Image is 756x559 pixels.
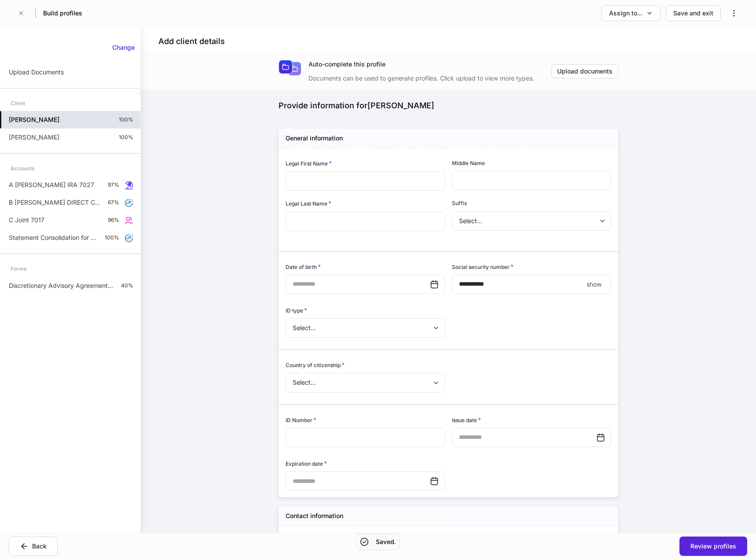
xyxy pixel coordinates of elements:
div: Select... [286,318,444,338]
div: Review profiles [690,542,736,551]
h6: Suffix [452,199,467,207]
div: Change [112,43,135,52]
div: Upload documents [557,67,613,76]
h5: Saved. [376,537,396,546]
h5: Contact information [286,511,343,520]
button: Back [9,537,58,556]
h6: ID type [286,306,307,315]
p: 40% [121,282,133,289]
h4: Add client details [158,36,225,47]
button: Save and exit [666,5,721,21]
p: A [PERSON_NAME] IRA 7027 [9,180,94,189]
h6: Issue date [452,416,481,424]
div: Select... [286,373,444,392]
div: Client [11,96,25,111]
p: 67% [108,199,119,206]
p: 97% [108,181,119,188]
button: Assign to... [602,5,661,21]
div: Save and exit [673,9,713,18]
h6: Country of citizenship [286,360,345,369]
div: Auto-complete this profile [308,60,551,69]
div: Documents can be used to generate profiles. Click upload to view more types. [308,69,551,83]
div: Select... [452,211,611,231]
h6: Date of birth [286,262,321,271]
button: Change [106,40,140,55]
p: [PERSON_NAME] [9,133,59,142]
h6: ID Number [286,416,316,424]
p: show [587,280,602,289]
p: B [PERSON_NAME] DIRECT Corebridge IRA 7028 [9,198,101,207]
h5: [PERSON_NAME] [9,115,59,124]
p: Upload Documents [9,68,64,77]
h6: Social security number [452,262,514,271]
h5: General information [286,134,343,143]
h6: Legal Last Name [286,199,331,208]
div: Provide information for [PERSON_NAME] [279,100,618,111]
div: Accounts [11,161,34,176]
h5: Build profiles [43,9,82,18]
button: Upload documents [551,64,618,78]
h6: Legal First Name [286,159,332,168]
p: Discretionary Advisory Agreement: Client Wrap Fee [9,281,114,290]
p: Statement Consolidation for Households [9,233,98,242]
p: 100% [119,134,133,141]
p: C Joint 7017 [9,216,44,224]
div: Forms [11,261,26,276]
p: 96% [108,217,119,224]
div: Assign to... [609,9,642,18]
p: 100% [105,234,119,241]
h6: Expiration date [286,459,327,468]
div: Back [32,542,47,551]
button: Review profiles [679,537,747,556]
h6: Middle Name [452,159,485,167]
p: 100% [119,116,133,123]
